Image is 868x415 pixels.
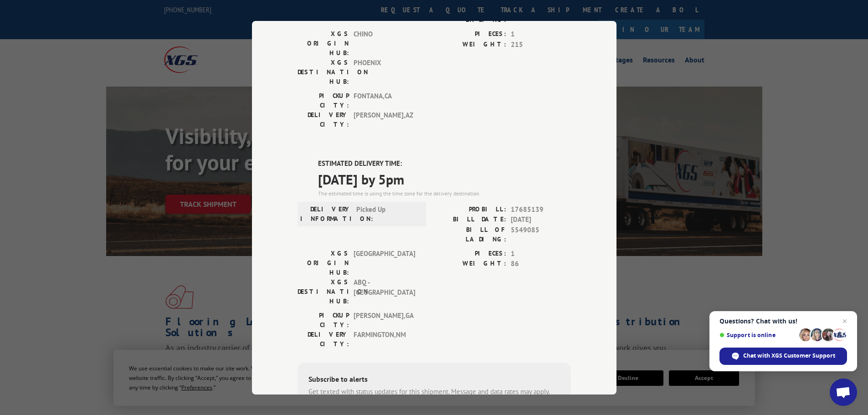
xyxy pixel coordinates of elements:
[719,332,796,338] span: Support is online
[511,259,571,269] span: 86
[300,204,352,223] label: DELIVERY INFORMATION:
[511,225,571,244] span: 5549085
[354,277,415,306] span: ABQ - [GEOGRAPHIC_DATA]
[743,352,835,360] span: Chat with XGS Customer Support
[298,91,349,110] label: PICKUP CITY:
[434,215,506,225] label: BILL DATE:
[298,110,349,129] label: DELIVERY CITY:
[298,58,349,87] label: XGS DESTINATION HUB:
[434,29,506,40] label: PIECES:
[434,39,506,50] label: WEIGHT:
[354,329,415,348] span: FARMINGTON , NM
[354,91,415,110] span: FONTANA , CA
[839,316,850,327] span: Close chat
[356,204,418,223] span: Picked Up
[354,58,415,87] span: PHOENIX
[434,248,506,259] label: PIECES:
[719,348,847,365] div: Chat with XGS Customer Support
[511,204,571,215] span: 17685139
[511,29,571,40] span: 1
[298,248,349,277] label: XGS ORIGIN HUB:
[298,277,349,306] label: XGS DESTINATION HUB:
[434,204,506,215] label: PROBILL:
[719,318,847,325] span: Questions? Chat with us!
[298,310,349,329] label: PICKUP CITY:
[318,169,571,189] span: [DATE] by 5pm
[354,248,415,277] span: [GEOGRAPHIC_DATA]
[354,310,415,329] span: [PERSON_NAME] , GA
[354,110,415,129] span: [PERSON_NAME] , AZ
[511,39,571,50] span: 215
[434,5,506,25] label: BILL OF LADING:
[308,386,560,407] div: Get texted with status updates for this shipment. Message and data rates may apply. Message frequ...
[434,259,506,269] label: WEIGHT:
[354,29,415,58] span: CHINO
[830,379,857,406] div: Open chat
[298,329,349,348] label: DELIVERY CITY:
[318,159,571,169] label: ESTIMATED DELIVERY TIME:
[434,225,506,244] label: BILL OF LADING:
[308,373,560,386] div: Subscribe to alerts
[298,29,349,58] label: XGS ORIGIN HUB:
[511,215,571,225] span: [DATE]
[318,189,571,197] div: The estimated time is using the time zone for the delivery destination.
[511,5,571,25] span: 2064391
[511,248,571,259] span: 1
